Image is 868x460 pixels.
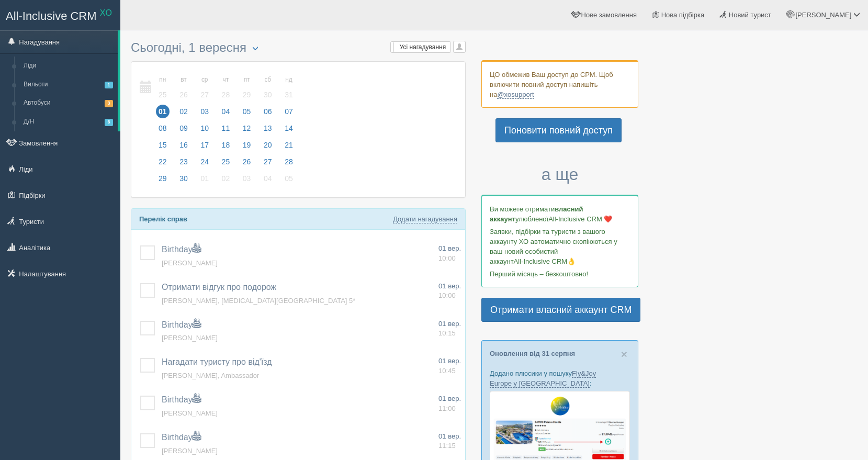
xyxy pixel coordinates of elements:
[162,357,272,366] a: Нагадати туристу про від'їзд
[438,432,461,451] a: 01 вер. 11:15
[19,75,118,94] a: Вильоти1
[258,139,278,156] a: 20
[261,172,275,185] span: 04
[279,70,296,106] a: нд 31
[258,106,278,122] a: 06
[279,139,296,156] a: 21
[282,105,296,118] span: 07
[581,11,637,19] span: Нове замовлення
[438,254,456,262] span: 10:00
[177,105,190,118] span: 02
[174,122,194,139] a: 09
[105,100,113,107] span: 3
[105,82,113,88] span: 1
[261,105,275,118] span: 06
[198,88,211,102] span: 27
[100,8,112,17] sup: XO
[139,215,187,223] b: Перелік справ
[438,320,461,328] span: 01 вер.
[237,122,257,139] a: 12
[174,70,194,106] a: вт 26
[514,257,576,265] span: All-Inclusive CRM👌
[282,75,296,84] small: нд
[282,138,296,152] span: 21
[240,155,254,169] span: 26
[162,259,218,267] a: [PERSON_NAME]
[258,122,278,139] a: 13
[162,372,259,379] span: [PERSON_NAME], Ambassador
[216,122,236,139] a: 11
[240,105,254,118] span: 05
[438,367,456,375] span: 10:45
[162,297,355,305] a: [PERSON_NAME], [MEDICAL_DATA][GEOGRAPHIC_DATA] 5*
[177,155,190,169] span: 23
[237,139,257,156] a: 19
[237,156,257,173] a: 26
[174,139,194,156] a: 16
[153,70,173,106] a: пн 25
[261,121,275,135] span: 13
[729,11,771,19] span: Новий турист
[490,368,630,388] p: Додано плюсики у пошуку :
[438,244,461,252] span: 01 вер.
[240,138,254,152] span: 19
[438,432,461,440] span: 01 вер.
[495,118,622,142] a: Поновити повний доступ
[240,121,254,135] span: 12
[153,156,173,173] a: 22
[258,70,278,106] a: сб 30
[481,60,638,108] div: ЦО обмежив Ваш доступ до СРМ. Щоб включити повний доступ напишіть на
[195,139,215,156] a: 17
[162,433,201,442] span: Birthday
[162,447,218,455] span: [PERSON_NAME]
[153,106,173,122] a: 01
[282,88,296,102] span: 31
[548,215,612,223] span: All-Inclusive CRM ❤️
[393,215,457,223] a: Додати нагадування
[258,173,278,189] a: 04
[156,172,170,185] span: 29
[237,173,257,189] a: 03
[279,122,296,139] a: 14
[438,282,461,290] span: 01 вер.
[162,409,218,417] span: [PERSON_NAME]
[490,369,596,388] a: Fly&Joy Europe у [GEOGRAPHIC_DATA]
[216,106,236,122] a: 04
[219,138,233,152] span: 18
[240,75,254,84] small: пт
[177,88,190,102] span: 26
[195,122,215,139] a: 10
[195,156,215,173] a: 24
[219,121,233,135] span: 11
[162,395,201,404] a: Birthday
[162,283,276,291] a: Отримати відгук про подорож
[153,122,173,139] a: 08
[438,319,461,339] a: 01 вер. 10:15
[438,356,461,376] a: 01 вер. 10:45
[438,244,461,263] a: 01 вер. 10:00
[282,172,296,185] span: 05
[661,11,705,19] span: Нова підбірка
[162,320,201,329] span: Birthday
[177,75,190,84] small: вт
[198,105,211,118] span: 03
[162,334,218,342] span: [PERSON_NAME]
[279,156,296,173] a: 28
[282,121,296,135] span: 14
[156,75,170,84] small: пн
[216,139,236,156] a: 18
[490,205,583,223] b: власний аккаунт
[481,298,640,322] a: Отримати власний аккаунт CRM
[162,245,201,254] a: Birthday
[216,173,236,189] a: 02
[195,70,215,106] a: ср 27
[438,329,456,337] span: 10:15
[438,291,456,299] span: 10:00
[438,405,456,412] span: 11:00
[261,155,275,169] span: 27
[198,138,211,152] span: 17
[156,88,170,102] span: 25
[105,119,113,126] span: 6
